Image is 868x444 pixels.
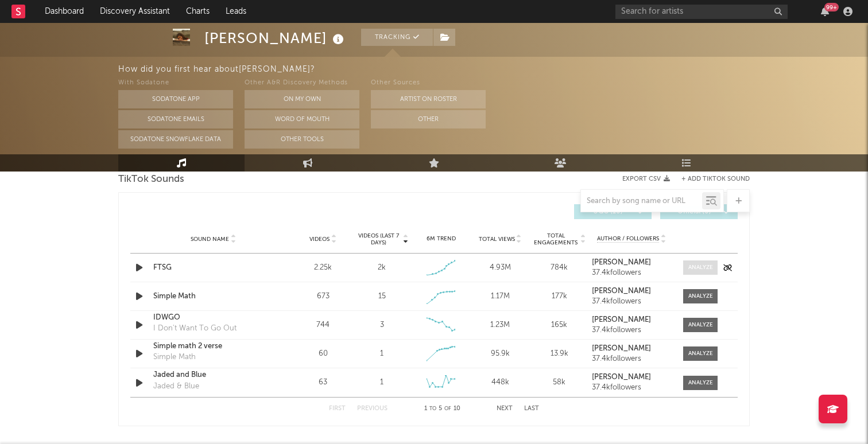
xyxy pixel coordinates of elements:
div: Other A&R Discovery Methods [245,76,359,90]
strong: [PERSON_NAME] [592,345,651,352]
button: + Add TikTok Sound [670,176,750,182]
a: [PERSON_NAME] [592,316,672,324]
div: 6M Trend [414,235,468,243]
div: 3 [380,320,384,331]
div: 2.25k [296,262,350,274]
a: FTSG [153,262,273,274]
a: [PERSON_NAME] [592,287,672,295]
button: First [329,406,346,412]
a: [PERSON_NAME] [592,345,672,353]
div: 1 [380,377,383,388]
button: Previous [357,406,387,412]
div: 37.4k followers [592,269,672,277]
button: Sodatone Emails [118,110,233,128]
button: Sodatone App [118,90,233,108]
div: Simple Math [153,352,196,363]
span: Videos (last 7 days) [355,232,402,246]
div: 1.17M [474,291,527,302]
a: Simple math 2 verse [153,341,273,352]
input: Search by song name or URL [581,197,702,206]
span: to [429,406,436,411]
div: 37.4k followers [592,298,672,306]
div: 177k [533,291,586,302]
span: Sound Name [191,236,229,243]
div: 63 [296,377,350,388]
button: Last [524,406,539,412]
div: 15 [378,291,386,302]
a: IDWGO [153,312,273,324]
button: Word Of Mouth [245,110,359,128]
div: 37.4k followers [592,355,672,363]
a: [PERSON_NAME] [592,373,672,381]
div: 99 + [824,3,839,11]
button: Tracking [361,29,433,46]
strong: [PERSON_NAME] [592,373,651,381]
button: Other Tools [245,130,359,149]
div: 37.4k followers [592,384,672,392]
button: Artist on Roster [371,90,486,108]
input: Search for artists [615,5,788,19]
button: Export CSV [622,176,670,182]
a: Jaded and Blue [153,369,273,381]
div: Jaded & Blue [153,381,199,392]
div: 744 [296,320,350,331]
div: 1 5 10 [410,402,474,416]
button: Other [371,110,486,128]
div: 58k [533,377,586,388]
div: 448k [474,377,527,388]
button: 99+ [821,7,829,16]
div: 60 [296,348,350,360]
div: 37.4k followers [592,326,672,334]
span: of [444,406,451,411]
span: Videos [309,236,330,243]
div: With Sodatone [118,76,233,90]
div: Other Sources [371,76,486,90]
div: [PERSON_NAME] [204,29,347,48]
strong: [PERSON_NAME] [592,316,651,324]
span: Total Engagements [533,232,579,246]
button: On My Own [245,90,359,108]
div: 1 [380,348,383,360]
div: 13.9k [533,348,586,360]
div: 2k [378,262,386,274]
div: 784k [533,262,586,274]
button: Sodatone Snowflake Data [118,130,233,149]
strong: [PERSON_NAME] [592,287,651,295]
span: Author / Followers [597,235,659,243]
span: TikTok Sounds [118,173,184,186]
div: How did you first hear about [PERSON_NAME] ? [118,63,868,76]
strong: [PERSON_NAME] [592,259,651,266]
div: 95.9k [474,348,527,360]
a: Simple Math [153,291,273,302]
span: Total Views [479,236,515,243]
div: I Don't Want To Go Out [153,323,237,334]
div: 165k [533,320,586,331]
div: 673 [296,291,350,302]
div: 1.23M [474,320,527,331]
button: + Add TikTok Sound [681,176,750,182]
button: Next [497,406,513,412]
div: 4.93M [474,262,527,274]
a: [PERSON_NAME] [592,259,672,267]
